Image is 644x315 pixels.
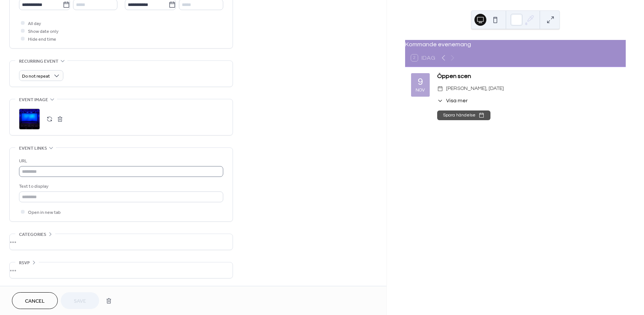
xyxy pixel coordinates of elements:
[10,234,233,250] div: •••
[416,88,425,93] div: nov
[446,84,504,93] span: [PERSON_NAME], [DATE]
[19,183,222,190] div: Text to display
[19,157,222,165] div: URL
[22,72,50,81] span: Do not repeat
[28,28,59,35] span: Show date only
[437,97,468,105] button: ​Visa mer
[28,35,56,43] span: Hide end time
[28,209,61,216] span: Open in new tab
[28,20,41,28] span: All day
[12,292,58,309] button: Cancel
[19,144,47,152] span: Event links
[25,297,45,305] span: Cancel
[19,259,30,267] span: RSVP
[437,97,443,105] div: ​
[19,109,40,130] div: ;
[437,110,490,120] button: Spara händelse
[418,77,423,87] div: 9
[405,40,626,49] div: Kommande evenemang
[446,97,468,105] span: Visa mer
[19,57,59,65] span: Recurring event
[10,262,233,278] div: •••
[437,72,620,81] div: Öppen scen
[437,84,443,93] div: ​
[19,96,48,104] span: Event image
[19,231,46,238] span: Categories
